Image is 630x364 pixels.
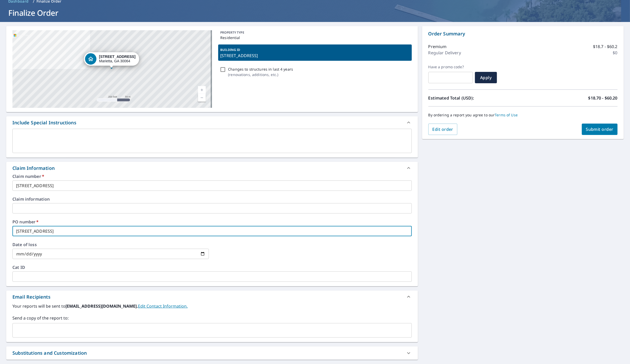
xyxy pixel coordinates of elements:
[12,119,76,126] div: Include Special Instructions
[228,66,293,72] p: Changes to structures in last 4 years
[12,293,50,300] div: Email Recipients
[428,43,447,50] p: Premium
[582,124,618,135] button: Submit order
[588,95,618,101] p: $18.70 - $60.20
[613,50,618,56] p: $0
[479,75,493,80] span: Apply
[12,242,209,247] label: Date of loss
[228,72,293,77] p: ( renovations, additions, etc. )
[428,124,458,135] button: Edit order
[12,265,412,269] label: Cat ID
[12,165,55,172] div: Claim Information
[99,55,136,63] div: Marietta, GA 30064
[6,7,624,18] h1: Finalize Order
[6,162,418,174] div: Claim Information
[475,72,497,83] button: Apply
[220,35,409,40] p: Residential
[12,303,412,309] label: Your reports will be sent to
[138,303,188,309] a: EditContactInfo
[428,113,618,117] p: By ordering a report you agree to our
[428,30,618,37] p: Order Summary
[99,55,136,59] strong: [STREET_ADDRESS]
[428,50,461,56] p: Regular Delivery
[12,174,412,178] label: Claim number
[428,95,523,101] p: Estimated Total (USD):
[586,126,614,132] span: Submit order
[12,315,412,321] label: Send a copy of the report to:
[433,126,453,132] span: Edit order
[220,30,409,35] p: PROPERTY TYPE
[495,112,518,117] a: Terms of Use
[428,65,473,69] label: Have a promo code?
[6,291,418,303] div: Email Recipients
[6,116,418,129] div: Include Special Instructions
[12,220,412,224] label: PO number
[198,94,206,102] a: Current Level 17, Zoom Out
[6,346,418,360] div: Substitutions and Customization
[12,197,412,201] label: Claim information
[220,48,240,52] p: BUILDING ID
[84,52,139,68] div: Dropped pin, building 1, Residential property, 72 Brown Ave NW Marietta, GA 30064
[593,43,618,50] p: $18.7 - $60.2
[65,303,138,309] b: [EMAIL_ADDRESS][DOMAIN_NAME].
[12,350,87,357] div: Substitutions and Customization
[198,86,206,94] a: Current Level 17, Zoom In
[220,52,409,59] p: [STREET_ADDRESS]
